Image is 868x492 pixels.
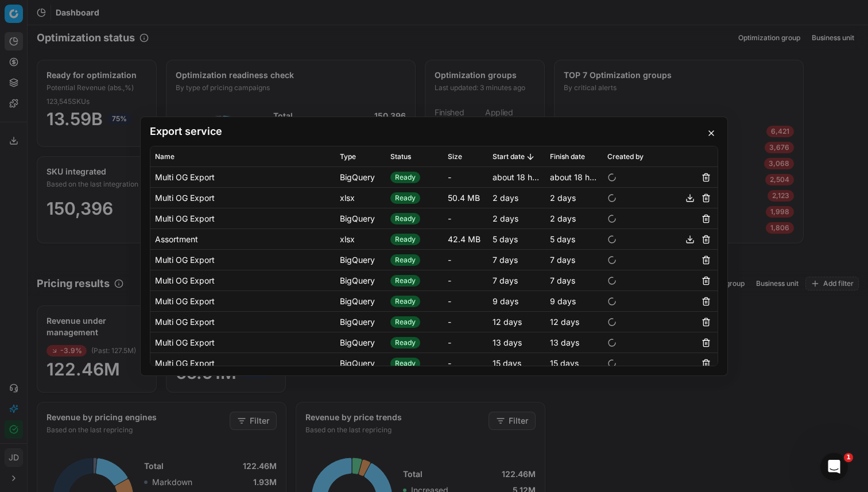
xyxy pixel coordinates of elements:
[493,296,518,305] span: 9 days
[340,233,381,245] div: xlsx
[340,336,381,348] div: BigQuery
[550,254,575,264] span: 7 days
[448,295,483,307] div: -
[155,336,331,348] div: Multi OG Export
[493,152,525,161] span: Start date
[844,453,853,462] span: 1
[448,212,483,224] div: -
[340,171,381,183] div: BigQuery
[493,337,522,347] span: 13 days
[340,316,381,327] div: BigQuery
[390,358,420,369] span: Ready
[820,453,848,481] iframe: Intercom live chat
[448,316,483,327] div: -
[493,358,521,367] span: 15 days
[390,275,420,286] span: Ready
[155,357,331,369] div: Multi OG Export
[493,254,518,264] span: 7 days
[155,233,331,245] div: Assortment
[390,192,420,204] span: Ready
[390,213,420,224] span: Ready
[390,254,420,266] span: Ready
[340,295,381,307] div: BigQuery
[155,274,331,286] div: Multi OG Export
[493,275,518,285] span: 7 days
[155,254,331,265] div: Multi OG Export
[607,152,644,161] span: Created by
[340,274,381,286] div: BigQuery
[340,152,356,161] span: Type
[390,172,420,183] span: Ready
[550,316,579,326] span: 12 days
[390,234,420,245] span: Ready
[448,233,483,245] div: 42.4 MB
[550,337,579,347] span: 13 days
[155,152,175,161] span: Name
[448,171,483,183] div: -
[525,150,536,162] button: Sorted by Start date descending
[448,254,483,265] div: -
[448,274,483,286] div: -
[550,192,576,202] span: 2 days
[155,316,331,327] div: Multi OG Export
[550,234,575,243] span: 5 days
[340,254,381,265] div: BigQuery
[493,316,522,326] span: 12 days
[340,357,381,369] div: BigQuery
[155,295,331,307] div: Multi OG Export
[550,213,576,223] span: 2 days
[493,234,518,243] span: 5 days
[550,296,576,305] span: 9 days
[550,358,579,367] span: 15 days
[390,337,420,348] span: Ready
[550,172,606,181] span: about 18 hours
[448,192,483,203] div: 50.4 MB
[340,192,381,203] div: xlsx
[390,296,420,307] span: Ready
[448,336,483,348] div: -
[493,192,518,202] span: 2 days
[448,357,483,369] div: -
[550,152,585,161] span: Finish date
[155,171,331,183] div: Multi OG Export
[390,316,420,328] span: Ready
[448,152,462,161] span: Size
[493,172,548,181] span: about 18 hours
[340,212,381,224] div: BigQuery
[390,152,411,161] span: Status
[493,213,518,223] span: 2 days
[155,212,331,224] div: Multi OG Export
[550,275,575,285] span: 7 days
[150,126,718,137] h2: Export service
[155,192,331,203] div: Multi OG Export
